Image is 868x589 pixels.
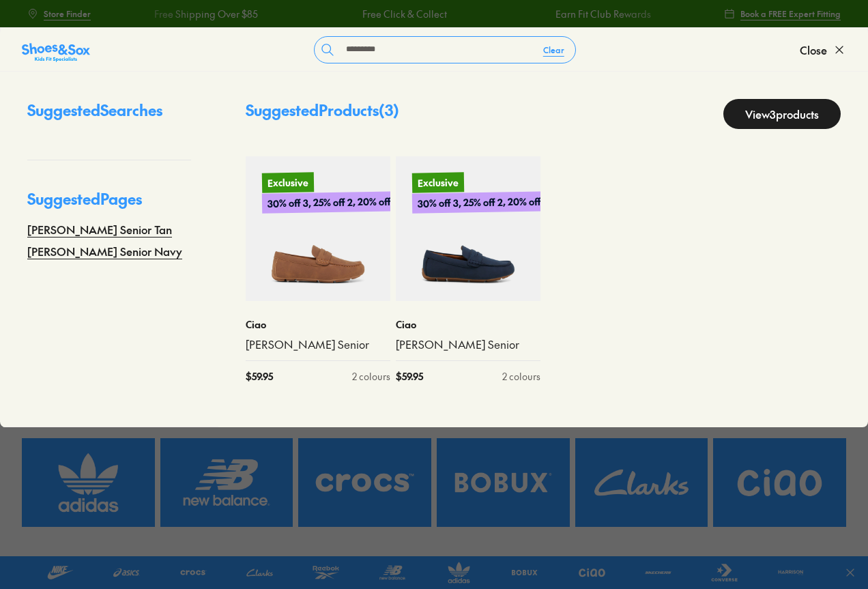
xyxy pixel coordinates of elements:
[343,7,428,21] a: Free Click & Collect
[396,156,540,301] a: Exclusive30% off 3, 25% off 2, 20% off 1
[22,438,155,527] img: SNS_WEBASSETS_1280x984__Brand_7_4d3d8e03-a91f-4015-a35e-fabdd5f06b27.png
[396,369,423,384] span: $ 59.95
[724,1,841,26] a: Book a FREE Expert Fitting
[160,438,293,527] img: SNS_WEBASSETS_1280x984__Brand_8_072687a1-6812-4536-84da-40bdad0e27d7.png
[298,438,431,527] img: SNS_WEBASSETS_1280x984__Brand_6_32476e78-ec93-4883-851d-7486025e12b2.png
[246,156,390,301] a: Exclusive30% off 3, 25% off 2, 20% off 1
[502,369,540,384] div: 2 colours
[396,337,540,352] a: [PERSON_NAME] Senior
[246,317,390,332] p: Ciao
[44,8,91,20] span: Store Finder
[27,188,191,221] p: Suggested Pages
[713,438,846,527] img: SNS_WEBASSETS_1280x984__Brand_11_42afe9cd-2f1f-4080-b932-0c5a1492f76f.png
[262,172,314,192] p: Exclusive
[27,99,191,132] p: Suggested Searches
[246,99,399,129] p: Suggested Products
[262,191,402,214] p: 30% off 3, 25% off 2, 20% off 1
[379,100,399,120] span: ( 3 )
[27,243,182,259] a: [PERSON_NAME] Senior Navy
[532,38,575,62] button: Clear
[412,191,552,214] p: 30% off 3, 25% off 2, 20% off 1
[22,42,90,63] img: SNS_Logo_Responsive.svg
[740,8,841,20] span: Book a FREE Expert Fitting
[575,438,708,527] img: SNS_WEBASSETS_1280x984__Brand_10_3912ae85-fb3d-449b-b156-b817166d013b.png
[246,337,390,352] a: [PERSON_NAME] Senior
[536,7,632,21] a: Earn Fit Club Rewards
[412,172,464,192] p: Exclusive
[27,221,172,238] a: [PERSON_NAME] Senior Tan
[396,317,540,332] p: Ciao
[800,42,827,58] span: Close
[136,7,240,21] a: Free Shipping Over $85
[723,99,841,129] a: View3products
[352,369,390,384] div: 2 colours
[22,39,90,61] a: Shoes &amp; Sox
[437,438,570,527] img: SNS_WEBASSETS_1280x984__Brand_9_e161dee9-03f0-4e35-815c-843dea00f972.png
[246,369,273,384] span: $ 59.95
[27,1,91,26] a: Store Finder
[800,35,846,65] button: Close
